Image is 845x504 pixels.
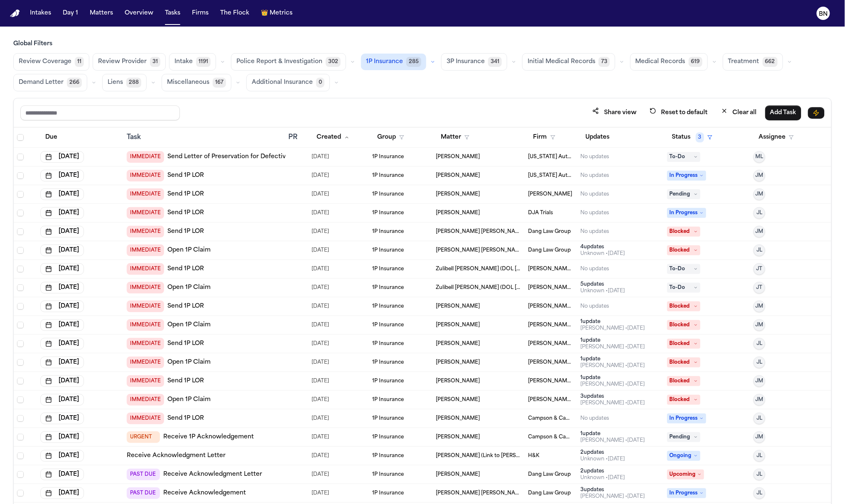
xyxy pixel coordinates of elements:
span: 662 [763,57,778,67]
h3: Global Filters [13,40,832,48]
button: Firms [189,6,212,21]
span: Intake [174,58,193,66]
button: crownMetrics [258,6,296,21]
span: 266 [67,78,82,88]
button: 1P Insurance285 [361,54,426,70]
span: Demand Letter [19,78,64,87]
button: Police Report & Investigation302 [231,53,346,71]
span: Initial Medical Records [528,58,595,66]
span: 285 [406,57,421,67]
button: Initial Medical Records73 [522,53,615,71]
button: Intakes [27,6,54,21]
span: Review Provider [98,58,147,66]
button: Immediate Task [808,107,825,119]
button: Tasks [162,6,184,21]
span: 0 [316,78,324,88]
button: Review Provider31 [93,53,166,71]
button: Miscellaneous167 [162,74,231,91]
span: Treatment [728,58,759,66]
span: Medical Records [636,58,685,66]
span: 167 [213,78,226,88]
button: Review Coverage11 [13,53,89,71]
button: Matters [86,6,116,21]
span: Review Coverage [19,58,71,66]
span: 73 [599,57,610,67]
span: 1191 [196,57,211,67]
button: Share view [587,105,641,120]
span: 11 [75,57,84,67]
button: Demand Letter266 [13,74,87,91]
span: Liens [108,78,123,87]
button: Day 1 [59,6,81,21]
span: 288 [126,78,141,88]
button: Add Task [765,105,801,120]
img: Finch Logo [10,10,20,17]
button: Additional Insurance0 [246,74,330,91]
span: Police Report & Investigation [236,58,322,66]
span: 341 [488,57,502,67]
button: Treatment662 [723,53,783,71]
a: Home [10,10,20,17]
button: Intake1191 [169,53,216,71]
button: Medical Records619 [630,53,708,71]
span: 3P Insurance [447,58,485,66]
button: Liens288 [102,74,147,91]
button: The Flock [217,6,253,21]
button: Reset to default [645,105,713,120]
span: Additional Insurance [252,78,313,87]
span: 31 [150,57,160,67]
button: Overview [121,6,157,21]
span: 1P Insurance [366,58,403,66]
button: Clear all [716,105,762,120]
span: 302 [326,57,341,67]
button: 3P Insurance341 [441,53,507,71]
span: 619 [689,57,703,67]
span: Miscellaneous [167,78,209,87]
